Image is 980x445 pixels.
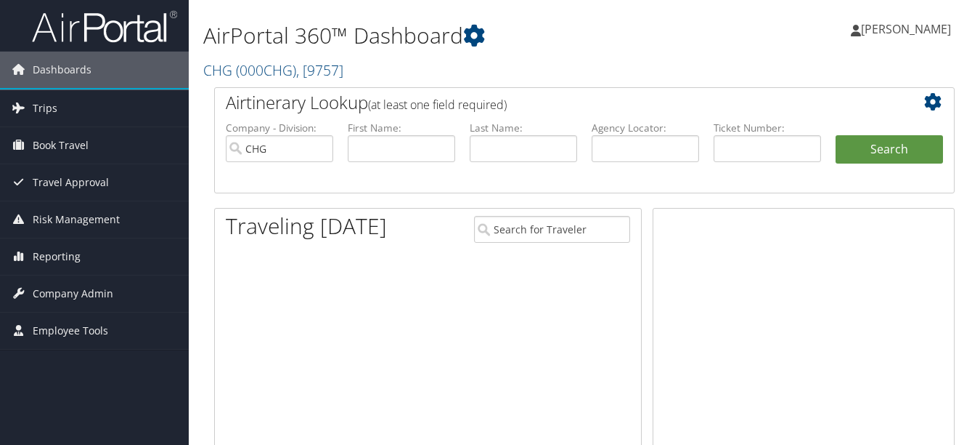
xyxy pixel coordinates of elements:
h1: AirPortal 360™ Dashboard [203,20,711,51]
span: Reporting [33,238,81,275]
input: Search for Traveler [474,216,629,243]
label: Ticket Number: [714,121,821,135]
span: Travel Approval [33,164,109,201]
label: Last Name: [470,121,577,135]
span: Dashboards [33,52,91,88]
span: ( 000CHG ) [236,60,296,80]
label: First Name: [348,121,455,135]
span: , [ 9757 ] [296,60,343,80]
a: [PERSON_NAME] [851,7,965,51]
span: [PERSON_NAME] [861,21,951,37]
img: airportal-logo.png [32,9,177,44]
button: Search [836,135,943,164]
span: Book Travel [33,127,89,164]
h2: Airtinerary Lookup [226,90,881,115]
label: Agency Locator: [592,121,699,135]
span: Risk Management [33,201,120,238]
span: Company Admin [33,276,113,312]
label: Company - Division: [226,121,333,135]
span: Trips [33,90,57,127]
a: CHG [203,60,343,80]
h1: Traveling [DATE] [226,211,387,241]
span: (at least one field required) [368,97,507,113]
span: Employee Tools [33,313,108,349]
